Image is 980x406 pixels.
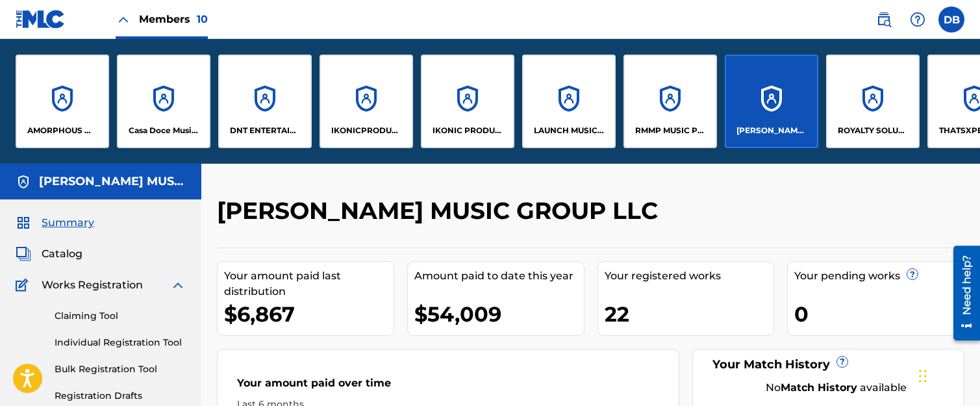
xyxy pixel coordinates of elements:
[876,12,892,27] img: search
[16,246,31,262] img: Catalog
[915,344,980,406] iframe: Chat Widget
[421,55,514,148] a: AccountsIKONIC PRODUCTION HOUSE
[623,55,717,148] a: AccountsRMMP MUSIC PUBLISHING
[16,215,31,231] img: Summary
[224,299,394,329] div: $6,867
[27,125,98,136] p: AMORPHOUS MUSIC
[919,357,927,396] div: Drag
[414,268,584,284] div: Amount paid to date this year
[55,309,186,323] a: Claiming Tool
[871,6,897,32] a: Public Search
[938,6,964,32] div: User Menu
[605,268,774,284] div: Your registered works
[39,174,186,189] h5: ROB GUERINGER MUSIC GROUP LLC
[16,277,32,293] img: Works Registration
[129,125,199,136] p: Casa Doce Music LLC
[230,125,301,136] p: DNT ENTERTAINMENT PUBLISHING
[42,277,143,293] span: Works Registration
[320,55,413,148] a: AccountsIKONICPRODUCTIONHOUSE
[838,125,909,136] p: ROYALTY SOLUTIONS CORP
[725,55,818,148] a: Accounts[PERSON_NAME] MUSIC GROUP LLC
[55,362,186,376] a: Bulk Registration Tool
[139,12,208,27] span: Members
[218,55,312,148] a: AccountsDNT ENTERTAINMENT PUBLISHING
[635,125,706,136] p: RMMP MUSIC PUBLISHING
[55,336,186,349] a: Individual Registration Tool
[16,55,109,148] a: AccountsAMORPHOUS MUSIC
[907,269,918,279] span: ?
[117,55,210,148] a: AccountsCasa Doce Music LLC
[826,55,920,148] a: AccountsROYALTY SOLUTIONS CORP
[781,381,857,394] strong: Match History
[944,241,980,346] iframe: Resource Center
[55,389,186,403] a: Registration Drafts
[905,6,931,32] div: Help
[331,125,402,136] p: IKONICPRODUCTIONHOUSE
[534,125,605,136] p: LAUNCH MUSICAL PUBLISHING
[725,380,948,396] div: No available
[433,125,503,136] p: IKONIC PRODUCTION HOUSE
[42,246,82,262] span: Catalog
[794,299,964,329] div: 0
[224,268,394,299] div: Your amount paid last distribution
[116,12,131,27] img: Close
[522,55,616,148] a: AccountsLAUNCH MUSICAL PUBLISHING
[837,357,848,367] span: ?
[910,12,925,27] img: help
[605,299,774,329] div: 22
[709,356,948,374] div: Your Match History
[237,375,659,398] div: Your amount paid over time
[42,215,94,231] span: Summary
[794,268,964,284] div: Your pending works
[414,299,584,329] div: $54,009
[736,125,807,136] p: ROB GUERINGER MUSIC GROUP LLC
[16,215,94,231] a: SummarySummary
[217,196,664,225] h2: [PERSON_NAME] MUSIC GROUP LLC
[197,13,208,25] span: 10
[170,277,186,293] img: expand
[16,246,82,262] a: CatalogCatalog
[16,10,66,29] img: MLC Logo
[16,174,31,190] img: Accounts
